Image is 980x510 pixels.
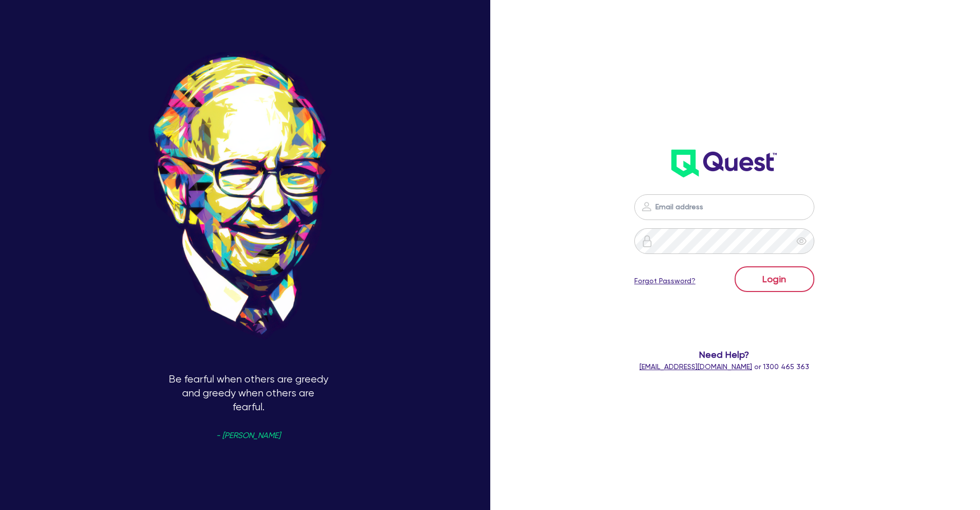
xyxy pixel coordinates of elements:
[639,362,809,371] span: or 1300 465 363
[735,266,814,292] button: Login
[639,362,752,371] a: [EMAIL_ADDRESS][DOMAIN_NAME]
[671,150,777,177] img: wH2k97JdezQIQAAAABJRU5ErkJggg==
[796,236,807,246] span: eye
[593,348,856,361] span: Need Help?
[634,194,814,220] input: Email address
[216,432,280,440] span: - [PERSON_NAME]
[641,235,653,247] img: icon-password
[640,201,653,213] img: icon-password
[634,276,696,286] a: Forgot Password?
